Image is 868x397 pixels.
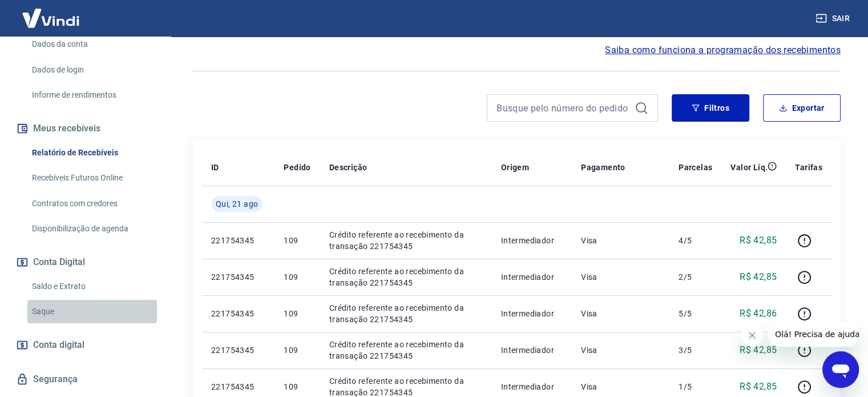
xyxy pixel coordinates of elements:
[211,162,219,173] p: ID
[329,302,483,325] p: Crédito referente ao recebimento da transação 221754345
[501,381,563,392] p: Intermediador
[581,344,660,356] p: Visa
[740,270,777,284] p: R$ 42,85
[679,162,712,173] p: Parcelas
[284,271,310,283] p: 109
[501,235,563,246] p: Intermediador
[27,141,157,165] a: Relatório de Recebíveis
[27,192,157,215] a: Contratos com credores
[679,381,712,392] p: 1/5
[329,266,483,288] p: Crédito referente ao recebimento da transação 221754345
[27,300,157,323] a: Saque
[329,162,368,173] p: Descrição
[741,324,764,347] iframe: Fechar mensagem
[216,198,258,210] span: Qui, 21 ago
[501,162,529,173] p: Origem
[14,116,157,141] button: Meus recebíveis
[7,8,96,17] span: Olá! Precisa de ajuda?
[14,250,157,275] button: Conta Digital
[740,234,777,247] p: R$ 42,85
[211,271,265,283] p: 221754345
[33,337,84,353] span: Conta digital
[730,162,768,173] p: Valor Líq.
[679,308,712,319] p: 5/5
[672,94,749,122] button: Filtros
[501,308,563,319] p: Intermediador
[501,344,563,356] p: Intermediador
[740,343,777,357] p: R$ 42,85
[813,8,854,29] button: Sair
[284,344,310,356] p: 109
[822,351,859,388] iframe: Botão para abrir a janela de mensagens
[14,367,157,392] a: Segurança
[605,43,841,57] a: Saiba como funciona a programação dos recebimentos
[795,162,822,173] p: Tarifas
[27,58,157,82] a: Dados de login
[740,380,777,394] p: R$ 42,85
[740,307,777,320] p: R$ 42,86
[211,308,265,319] p: 221754345
[581,381,660,392] p: Visa
[284,308,310,319] p: 109
[27,217,157,240] a: Disponibilização de agenda
[211,344,265,356] p: 221754345
[329,229,483,252] p: Crédito referente ao recebimento da transação 221754345
[27,33,157,56] a: Dados da conta
[581,235,660,246] p: Visa
[284,381,310,392] p: 109
[679,344,712,356] p: 3/5
[211,235,265,246] p: 221754345
[27,166,157,190] a: Recebíveis Futuros Online
[284,235,310,246] p: 109
[768,322,859,347] iframe: Mensagem da empresa
[27,275,157,298] a: Saldo e Extrato
[679,271,712,283] p: 2/5
[284,162,310,173] p: Pedido
[496,99,630,117] input: Busque pelo número do pedido
[763,94,841,122] button: Exportar
[581,271,660,283] p: Visa
[14,1,88,35] img: Vindi
[581,162,625,173] p: Pagamento
[14,332,157,358] a: Conta digital
[211,381,265,392] p: 221754345
[501,271,563,283] p: Intermediador
[329,339,483,362] p: Crédito referente ao recebimento da transação 221754345
[27,83,157,107] a: Informe de rendimentos
[581,308,660,319] p: Visa
[679,235,712,246] p: 4/5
